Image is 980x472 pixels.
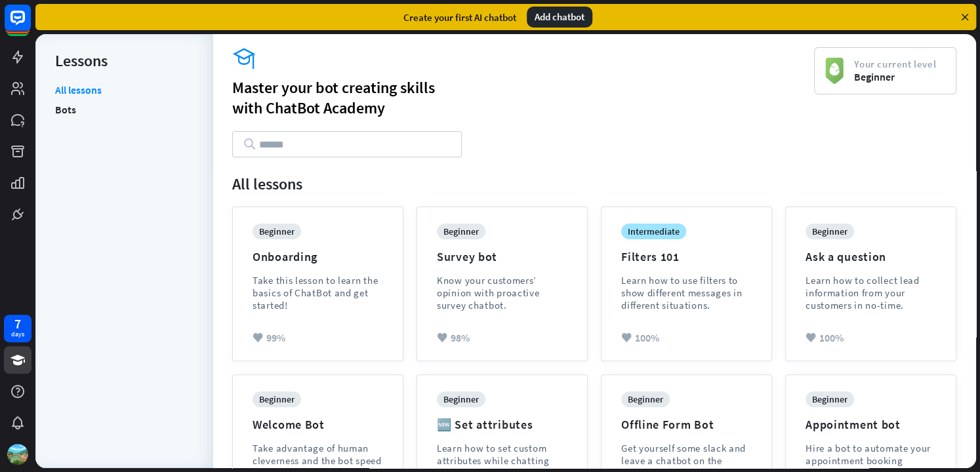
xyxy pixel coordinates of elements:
div: 7 [14,318,21,330]
div: Appointment bot [806,417,901,432]
div: days [11,330,24,339]
span: 98% [451,331,470,344]
div: Take this lesson to learn the basics of ChatBot and get started! [253,274,383,311]
div: Learn how to collect lead information from your customers in no-time. [806,274,936,311]
div: beginner [253,391,301,407]
div: Create your first AI chatbot [403,11,516,24]
div: beginner [806,224,854,239]
div: intermediate [621,224,686,239]
div: All lessons [232,174,956,194]
div: Ask a question [806,249,886,264]
i: academy [232,47,814,71]
div: beginner [437,391,485,407]
div: beginner [621,391,670,407]
div: Add chatbot [527,7,592,28]
i: heart [253,333,263,343]
a: Bots [55,100,76,119]
a: All lessons [55,83,102,100]
i: heart [806,333,816,343]
div: 🆕 Set attributes [437,417,533,432]
div: beginner [437,224,485,239]
div: beginner [806,391,854,407]
span: Beginner [854,70,936,83]
span: 100% [819,331,844,344]
button: Open LiveChat chat widget [10,5,50,45]
div: beginner [253,224,301,239]
span: Your current level [854,58,936,70]
div: Onboarding [253,249,317,264]
i: heart [437,333,447,343]
div: Learn how to use filters to show different messages in different situations. [621,274,752,311]
i: heart [621,333,632,343]
div: Lessons [55,50,193,71]
div: Welcome Bot [253,417,325,432]
span: 99% [266,331,285,344]
div: Survey bot [437,249,497,264]
span: 100% [635,331,659,344]
div: Offline Form Bot [621,417,714,432]
div: Filters 101 [621,249,680,264]
div: Know your customers’ opinion with proactive survey chatbot. [437,274,567,311]
div: Master your bot creating skills with ChatBot Academy [232,77,814,118]
a: 7 days [4,315,31,342]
